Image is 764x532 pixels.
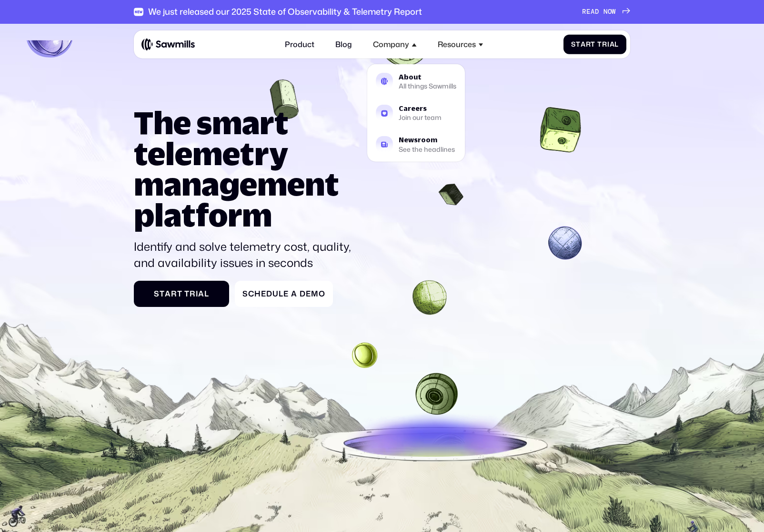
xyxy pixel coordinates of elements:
div: About [399,74,456,80]
a: Product [279,34,320,55]
span: t [591,40,595,49]
span: o [319,289,325,298]
span: r [602,40,607,49]
span: R [582,8,586,16]
div: See the headlines [399,146,455,152]
a: READNOW [582,8,630,16]
span: S [571,40,576,49]
span: t [160,289,165,298]
span: r [190,289,196,298]
span: t [177,289,182,298]
span: S [154,289,160,298]
span: a [610,40,615,49]
span: i [196,289,198,298]
span: r [171,289,177,298]
div: Newsroom [399,137,455,143]
a: CareersJoin our team [370,99,462,127]
span: d [266,289,272,298]
span: l [279,289,283,298]
div: Company [367,34,422,55]
div: Join our team [399,115,442,121]
span: D [300,289,306,298]
div: All things Sawmills [399,83,456,89]
a: Blog [330,34,358,55]
p: Identify and solve telemetry cost, quality, and availability issues in seconds [134,239,355,271]
span: T [184,289,190,298]
div: We just released our 2025 State of Observability & Telemetry Report [148,7,422,17]
span: N [603,8,608,16]
span: a [581,40,586,49]
span: e [261,289,266,298]
a: AboutAll things Sawmills [370,67,462,96]
span: u [272,289,279,298]
span: E [586,8,591,16]
div: Resources [432,34,489,55]
span: l [204,289,209,298]
a: StartTrial [134,281,230,307]
span: A [591,8,595,16]
div: Company [373,40,409,49]
span: h [254,289,261,298]
div: Careers [399,105,442,112]
a: StartTrial [563,35,626,54]
nav: Company [367,55,465,161]
h1: The smart telemetry management platform [134,107,355,231]
div: Resources [438,40,476,49]
span: T [597,40,602,49]
span: l [614,40,619,49]
a: NewsroomSee the headlines [370,130,462,158]
span: S [242,289,248,298]
a: ScheduleaDemo [235,281,333,307]
span: D [595,8,599,16]
span: t [576,40,581,49]
span: c [248,289,254,298]
span: a [291,289,297,298]
span: W [612,8,616,16]
span: e [283,289,289,298]
span: e [306,289,311,298]
span: O [608,8,612,16]
span: m [311,289,319,298]
span: a [165,289,171,298]
span: r [586,40,591,49]
span: a [198,289,204,298]
span: i [607,40,610,49]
